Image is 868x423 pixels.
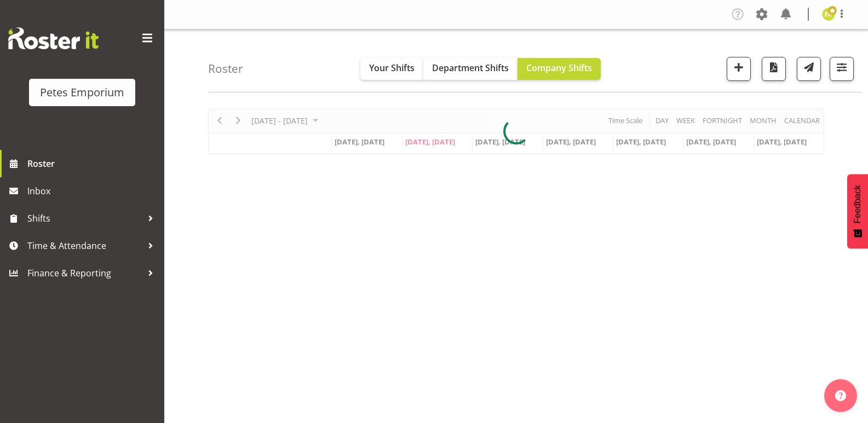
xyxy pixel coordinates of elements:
span: Department Shifts [432,62,509,74]
span: Company Shifts [526,62,592,74]
button: Feedback - Show survey [847,174,868,248]
h4: Roster [208,62,243,75]
button: Department Shifts [423,58,518,80]
img: help-xxl-2.png [835,390,846,401]
img: Rosterit website logo [8,27,99,49]
button: Company Shifts [518,58,601,80]
img: emma-croft7499.jpg [822,8,835,21]
span: Time & Attendance [27,237,142,254]
span: Inbox [27,183,159,199]
span: Finance & Reporting [27,265,142,281]
span: Feedback [853,185,863,223]
button: Download a PDF of the roster according to the set date range. [762,57,786,81]
div: Petes Emporium [40,84,124,101]
span: Roster [27,155,159,172]
span: Your Shifts [369,62,415,74]
button: Filter Shifts [830,57,854,81]
button: Add a new shift [727,57,751,81]
button: Send a list of all shifts for the selected filtered period to all rostered employees. [797,57,821,81]
span: Shifts [27,210,142,227]
button: Your Shifts [360,58,423,80]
